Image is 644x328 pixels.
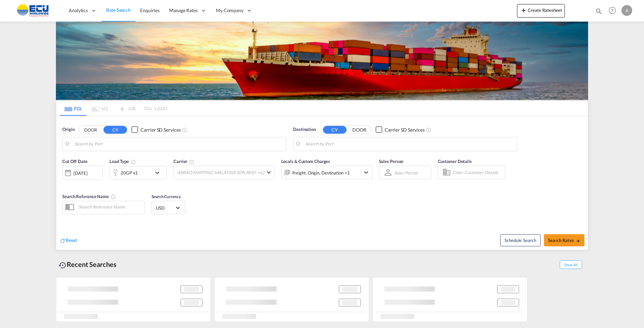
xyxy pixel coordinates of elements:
md-icon: icon-information-outline [131,159,136,165]
span: Help [607,5,618,16]
md-icon: Unchecked: Search for CY (Container Yard) services for all selected carriers.Checked : Search for... [182,127,187,133]
md-checkbox: Checkbox No Ink [131,126,181,133]
span: Enquiries [140,7,160,13]
md-icon: icon-chevron-down [153,169,165,177]
img: 6cccb1402a9411edb762cf9624ab9cda.png [10,3,56,18]
button: icon-plus 400-fgCreate Ratesheet [517,4,565,18]
div: Origin DOOR CY Checkbox No InkUnchecked: Search for CY (Container Yard) services for all selected... [56,116,588,250]
span: Destination [293,126,316,133]
div: Freight Origin Destination Factory Stuffing [292,168,350,177]
div: [DATE] [62,166,103,180]
div: Recent Searches [56,257,119,272]
md-pagination-wrapper: Use the left and right arrow keys to navigate between tabs [60,101,167,116]
md-tab-item: FCL [60,101,87,116]
span: Manage Rates [169,7,198,14]
span: Cut Off Date [62,159,88,164]
md-icon: The selected Trucker/Carrierwill be displayed in the rate results If the rates are from another f... [189,159,194,165]
md-icon: icon-plus 400-fg [520,6,528,14]
div: icon-magnify [595,7,603,18]
span: Reset [66,237,77,243]
md-select: Select Currency: $ USDUnited States Dollar [155,203,182,213]
div: Help [607,5,621,17]
md-select: Sales Person [393,168,419,177]
span: USD [156,205,175,211]
md-icon: icon-arrow-right [576,239,580,243]
span: Show All [560,261,582,269]
div: Carrier SD Services [385,127,425,133]
button: Note: By default Schedule search will only considerorigin ports, destination ports and cut off da... [500,234,541,246]
span: My Company [216,7,244,14]
md-icon: Your search will be saved by the below given name [110,194,116,199]
md-icon: icon-backup-restore [59,261,67,269]
md-icon: Unchecked: Search for CY (Container Yard) services for all selected carriers.Checked : Search for... [426,127,431,133]
span: Customer Details [438,159,472,164]
input: Search by Port [305,139,513,149]
button: Search Ratesicon-arrow-right [544,234,584,246]
button: CY [323,126,347,134]
span: Sales Person [379,159,404,164]
md-icon: icon-chevron-down [362,168,370,176]
div: Freight Origin Destination Factory Stuffingicon-chevron-down [281,166,372,179]
img: LCL+%26+FCL+BACKGROUND.png [56,22,588,100]
div: icon-refreshReset [60,237,77,244]
div: 20GP x1 [121,168,138,177]
span: Search Rates [548,238,580,243]
span: Rate Search [106,7,131,13]
input: Search by Port [74,139,283,149]
div: 20GP x1icon-chevron-down [109,166,167,180]
md-datepicker: Select [62,179,67,188]
span: Analytics [69,7,88,14]
div: A [621,5,632,16]
md-icon: icon-refresh [60,238,66,244]
div: Carrier SD Services [140,127,181,133]
button: CY [103,126,127,134]
span: Search Currency [152,194,181,199]
md-checkbox: Checkbox No Ink [376,126,425,133]
button: DOOR [79,126,102,134]
span: Search Reference Name [62,194,116,199]
span: Load Type [109,159,136,164]
div: [DATE] [73,170,87,176]
input: Search Reference Name [75,202,144,212]
input: Enter Customer Details [452,167,503,177]
button: DOOR [348,126,371,134]
span: Carrier [173,159,194,164]
span: Locals & Custom Charges [281,159,330,164]
md-icon: icon-magnify [595,7,603,15]
span: Origin [62,126,74,133]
